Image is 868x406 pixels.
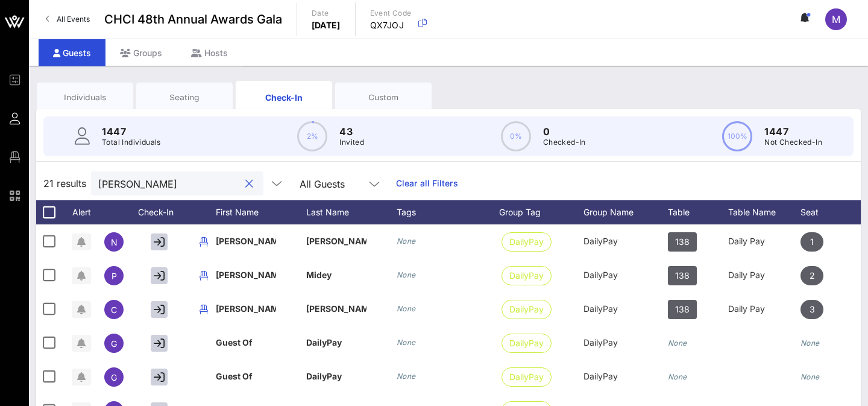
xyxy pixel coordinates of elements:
[397,200,499,224] div: Tags
[339,136,364,148] p: Invited
[216,326,276,360] p: Guest Of
[728,258,800,292] div: Daily Pay
[216,292,276,326] p: [PERSON_NAME]
[675,300,690,319] span: 138
[306,258,366,292] p: Midey
[306,224,366,258] p: [PERSON_NAME]-C…
[810,266,815,285] span: 2
[145,92,224,103] div: Seating
[509,233,544,251] span: DailyPay
[397,236,416,246] i: None
[312,7,341,19] p: Date
[39,39,105,66] div: Guests
[306,360,366,393] p: DailyPay
[543,136,586,148] p: Checked-In
[675,232,690,252] span: 138
[57,14,90,24] span: All Events
[509,267,544,285] span: DailyPay
[216,258,276,292] p: [PERSON_NAME]
[105,39,177,66] div: Groups
[306,326,366,360] p: DailyPay
[339,124,364,139] p: 43
[306,200,397,224] div: Last Name
[245,178,253,190] button: clear icon
[344,92,423,103] div: Custom
[104,10,282,28] span: CHCI 48th Annual Awards Gala
[810,300,815,319] span: 3
[800,200,861,224] div: Seat
[111,237,118,247] span: N
[102,136,161,148] p: Total Individuals
[312,19,341,31] p: [DATE]
[111,372,117,382] span: G
[825,8,847,30] div: m
[396,177,458,190] a: Clear all Filters
[810,232,814,252] span: 1
[300,179,345,189] div: All Guests
[66,200,96,224] div: Alert
[245,91,323,104] div: Check-In
[216,200,306,224] div: First Name
[46,92,124,103] div: Individuals
[43,176,86,191] span: 21 results
[111,305,117,315] span: C
[216,360,276,393] p: Guest Of
[668,372,687,381] i: None
[583,371,618,381] span: DailyPay
[728,292,800,326] div: Daily Pay
[370,19,412,31] p: QX7JOJ
[583,236,618,246] span: DailyPay
[397,338,416,347] i: None
[397,372,416,381] i: None
[177,39,242,66] div: Hosts
[668,338,687,347] i: None
[216,224,276,258] p: [PERSON_NAME]
[832,13,840,25] span: m
[306,292,366,326] p: [PERSON_NAME]
[728,200,800,224] div: Table Name
[800,372,820,381] i: None
[764,124,822,139] p: 1447
[112,271,117,281] span: P
[131,200,192,224] div: Check-In
[583,337,618,347] span: DailyPay
[543,124,586,139] p: 0
[668,200,728,224] div: Table
[800,338,820,347] i: None
[39,10,97,29] a: All Events
[509,300,544,319] span: DailyPay
[111,338,117,349] span: G
[397,304,416,313] i: None
[397,270,416,279] i: None
[675,266,690,285] span: 138
[583,270,618,280] span: DailyPay
[583,200,668,224] div: Group Name
[583,303,618,314] span: DailyPay
[509,368,544,386] span: DailyPay
[509,334,544,352] span: DailyPay
[764,136,822,148] p: Not Checked-In
[370,7,412,19] p: Event Code
[102,124,161,139] p: 1447
[499,200,583,224] div: Group Tag
[728,224,800,258] div: Daily Pay
[292,171,389,195] div: All Guests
